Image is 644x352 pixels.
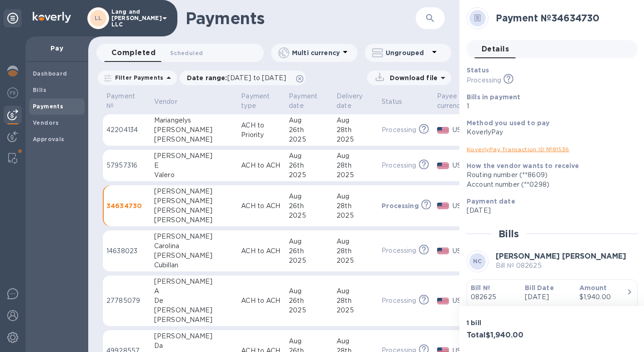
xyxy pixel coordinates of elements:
[525,284,553,291] b: Bill Date
[337,306,374,315] div: 2025
[106,92,147,111] span: Payment №
[289,151,329,161] div: Aug
[241,201,282,211] p: ACH to ACH
[241,161,282,170] p: ACH to ACH
[106,92,135,111] p: Payment №
[337,161,374,170] div: 28th
[498,228,519,240] h2: Bills
[289,237,329,246] div: Aug
[154,251,234,260] div: [PERSON_NAME]
[227,74,286,82] span: [DATE] to [DATE]
[106,201,147,210] p: 34634730
[453,161,476,170] p: USD
[289,116,329,125] div: Aug
[337,92,362,111] p: Delivery date
[33,12,71,23] img: Logo
[33,70,67,77] b: Dashboard
[186,9,393,28] h1: Payments
[467,198,515,205] b: Payment date
[496,261,626,270] p: Bill № 082625
[187,73,291,82] p: Date range :
[437,298,449,304] img: USD
[106,246,147,256] p: 14638023
[467,318,548,327] p: 1 bill
[453,246,476,256] p: USD
[337,116,374,125] div: Aug
[386,73,438,82] p: Download file
[33,119,59,126] b: Vendors
[382,125,416,135] p: Processing
[289,201,329,211] div: 26th
[579,292,626,302] div: $1,940.00
[154,332,234,341] div: [PERSON_NAME]
[289,170,329,180] div: 2025
[437,92,476,111] span: Payee currency
[437,127,449,133] img: USD
[337,337,374,346] div: Aug
[289,256,329,265] div: 2025
[289,211,329,220] div: 2025
[106,161,147,170] p: 57957316
[289,296,329,306] div: 26th
[154,277,234,286] div: [PERSON_NAME]
[106,296,147,306] p: 27785079
[289,92,329,111] span: Payment date
[33,44,81,53] p: Pay
[437,92,464,111] p: Payee currency
[337,201,374,211] div: 28th
[467,162,579,169] b: How the vendor wants to receive
[241,296,282,306] p: ACH to ACH
[33,136,65,143] b: Approvals
[467,102,630,111] p: 1
[289,246,329,256] div: 26th
[467,66,489,74] b: Status
[437,163,449,169] img: USD
[337,135,374,144] div: 2025
[467,119,549,127] b: Method you used to pay
[154,315,234,325] div: [PERSON_NAME]
[154,196,234,206] div: [PERSON_NAME]
[453,296,476,306] p: USD
[33,87,46,93] b: Bills
[154,135,234,144] div: [PERSON_NAME]
[467,331,548,340] h3: Total $1,940.00
[154,215,234,225] div: [PERSON_NAME]
[4,9,22,27] div: Unpin categories
[337,125,374,135] div: 28th
[289,161,329,170] div: 26th
[337,286,374,296] div: Aug
[453,201,476,211] p: USD
[154,170,234,180] div: Valero
[467,146,569,153] a: KoverlyPay Transaction ID № 81536
[241,92,282,111] span: Payment type
[241,246,282,256] p: ACH to ACH
[154,296,234,306] div: De
[154,151,234,161] div: [PERSON_NAME]
[106,125,147,135] p: 42204134
[154,97,189,107] span: Vendor
[154,232,234,241] div: [PERSON_NAME]
[170,48,203,58] span: Scheduled
[33,103,63,110] b: Payments
[437,203,449,209] img: USD
[473,258,482,265] b: NC
[289,192,329,201] div: Aug
[154,125,234,135] div: [PERSON_NAME]
[154,341,234,351] div: Da
[453,125,476,135] p: USD
[154,161,234,170] div: E
[154,187,234,196] div: [PERSON_NAME]
[241,92,270,111] p: Payment type
[382,201,419,210] p: Processing
[525,292,572,302] p: [DATE]
[154,260,234,270] div: Cubillan
[382,296,416,306] p: Processing
[337,237,374,246] div: Aug
[289,337,329,346] div: Aug
[337,151,374,161] div: Aug
[7,87,18,98] img: Foreign exchange
[154,97,177,107] p: Vendor
[496,12,630,24] h2: Payment № 34634730
[471,292,518,302] p: 082625
[496,252,626,260] b: [PERSON_NAME] [PERSON_NAME]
